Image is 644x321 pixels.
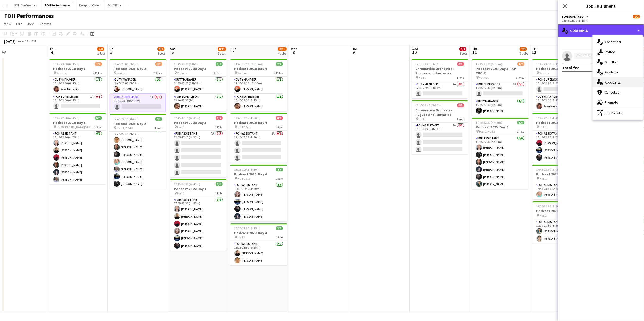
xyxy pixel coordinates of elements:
app-card-role: FOH Assistant7/717:45-22:30 (4h45m)[PERSON_NAME][PERSON_NAME][PERSON_NAME][PERSON_NAME][PERSON_NA... [110,128,166,189]
span: Fri [532,47,536,51]
span: 1/2 [517,62,524,66]
span: 11:45-23:00 (11h15m) [234,62,262,66]
span: 0/3 [276,116,283,120]
span: 2 Roles [154,71,162,75]
app-card-role: FOH Assistant3/317:45-22:30 (4h45m)[PERSON_NAME][PERSON_NAME][PERSON_NAME] [532,131,589,163]
span: Hall 1, Hall 2 [479,130,495,133]
div: 15:15-21:30 (6h15m)2/2Podcast 2025: Day 4 Hall 21 RoleFOH Assistant2/215:15-21:30 (6h15m)[PERSON_... [230,223,287,265]
button: FOH Conferences [10,0,41,10]
span: 1 Role [276,235,283,239]
span: Week 36 [17,39,29,43]
app-card-role: FOH Assistant6/617:45-22:30 (4h45m)[PERSON_NAME][PERSON_NAME][PERSON_NAME][PERSON_NAME][PERSON_NA... [170,197,227,251]
span: 8/9 [157,47,164,51]
span: Thu [49,47,56,51]
div: 17:45-22:30 (4h45m)6/6Podcast 2025: Day 1 [GEOGRAPHIC_DATA][STREET_ADDRESS]1 RoleFOH Assistant6/6... [49,113,106,184]
app-card-role: FOH Assistant2/219:00-23:30 (4h30m)[PERSON_NAME][PERSON_NAME] [532,219,589,244]
div: Job Details [593,108,643,118]
app-card-role: Duty Manager1/111:45-23:00 (11h15m)[PERSON_NAME] [170,77,227,94]
h3: Podcast 2025: Day 6 [532,120,589,125]
h3: Podcast 2025: Day 4 [230,120,287,125]
span: 15:15-21:30 (6h15m) [234,226,261,230]
h3: Podcast 2025: Day 5 + KP CHOIR [472,66,529,75]
span: 1 Role [457,117,464,121]
div: 12:45-17:15 (4h30m)0/5Podcast 2025: Day 3 Hall 11 RoleFOH Assistant7A0/512:45-17:15 (4h30m) [170,113,227,177]
span: 11 [471,49,478,55]
span: 16:45-23:00 (6h15m) [536,62,563,66]
app-job-card: 17:15-22:45 (5h30m)0/1Chromatica Orchestra: Fugues and Fantasias Hall 11 RoleDuty Manager4A0/117:... [412,59,468,98]
span: 2/2 [216,62,223,66]
span: 6/6 [95,116,102,120]
app-job-card: 18:15-22:45 (4h30m)0/3Chromatica Orchestra: Fugues and Fantasias Hall 11 RoleFOH Assistant7A0/318... [412,100,468,154]
button: FOH Performances [41,0,75,10]
span: 1/2 [155,62,162,66]
span: Tue [351,47,357,51]
div: 4 Jobs [278,51,286,55]
span: 8/13 [218,47,226,51]
span: Various [238,71,247,75]
h3: Podcast 2025: Day 5 [472,125,529,129]
div: 17:45-23:30 (5h45m)1/1Podcast 2025: Day 6 Hall 11 RoleFOH Assistant1/117:45-23:30 (5h45m)[PERSON_... [532,165,589,199]
span: 0/4 [459,47,466,51]
app-card-role: FOH Supervisor1A0/116:45-22:30 (5h45m) [532,77,589,94]
span: Comms [40,22,51,26]
h3: Chromatica Orchestra: Fugues and Fantasias [412,66,468,75]
span: [GEOGRAPHIC_DATA][STREET_ADDRESS] [57,125,94,129]
div: Invited [593,47,643,57]
app-job-card: 17:45-22:30 (4h45m)6/6Podcast 2025: Day 5 Hall 1, Hall 21 RoleFOH Assistant6/617:45-22:30 (4h45m)... [472,118,529,189]
span: 2 Roles [214,71,223,75]
span: 1 Role [215,125,223,129]
span: Hall 1 [540,177,547,180]
span: 2/2 [276,62,283,66]
span: 1 Role [517,130,524,133]
span: Hall 1, Stp [238,177,250,180]
span: Hall 1, 2, STP [117,126,133,130]
h3: Podcast 2025: Day 6 [532,66,589,71]
h3: Podcast 2025: Day 4 [230,231,287,235]
h1: FOH Performances [4,12,54,20]
span: 16:45-23:00 (6h15m) [114,62,140,66]
span: 0/1 [457,62,464,66]
div: BST [31,39,36,43]
span: FOH Supervisor [562,15,585,18]
div: Cancelled [593,87,643,97]
span: 12:45-17:15 (4h30m) [234,116,261,120]
span: Hall 1 [540,125,547,129]
div: 19:00-23:30 (4h30m)2/2Podcast 2025: Day 6 Hall 21 RoleFOH Assistant2/219:00-23:30 (4h30m)[PERSON_... [532,201,589,244]
span: 5 [109,49,114,55]
span: 15:15-19:45 (4h30m) [234,168,261,171]
span: Hall 1 [177,125,185,129]
app-card-role: Duty Manager1/116:45-23:00 (6h15m)Rasa Niurkaite [532,94,589,111]
app-job-card: 16:45-23:00 (6h15m)1/2Podcast 2025: Day 5 + KP CHOIR Various2 RolesFOH Supervisor1A0/116:45-22:30... [472,59,529,116]
div: 3 Jobs [218,51,226,55]
span: Various [177,71,187,75]
app-card-role: Duty Manager1/116:45-23:00 (6h15m)Rasa Niurkaite [49,77,106,94]
div: Promote [593,97,643,108]
div: Total fee [562,65,579,70]
h3: Podcast 2025: Day 4 [230,66,287,71]
span: 17:45-22:30 (4h45m) [536,116,563,120]
div: Shortlist [593,57,643,67]
span: 2/2 [276,226,283,230]
button: Box Office [104,0,125,10]
app-card-role: Duty Manager1/111:45-23:00 (11h15m)[PERSON_NAME] [230,77,287,94]
app-job-card: 11:45-23:00 (11h15m)2/2Podcast 2025: Day 3 Various2 RolesDuty Manager1/111:45-23:00 (11h15m)[PERS... [170,59,227,111]
span: 17:45-22:30 (4h45m) [174,182,200,186]
app-card-role: FOH Assistant6/617:45-22:30 (4h45m)[PERSON_NAME][PERSON_NAME][PERSON_NAME][PERSON_NAME][PERSON_NA... [49,131,106,184]
span: Sun [230,47,236,51]
span: Hall 1 [419,76,426,79]
span: Hall 2 [238,235,245,239]
app-job-card: 16:45-23:00 (6h15m)1/2Podcast 2025: Day 6 Various2 RolesFOH Supervisor1A0/116:45-22:30 (5h45m) Du... [532,59,589,111]
div: 17:45-22:30 (4h45m)7/7Podcast 2025: Day 2 Hall 1, 2, STP1 RoleFOH Assistant7/717:45-22:30 (4h45m)... [110,114,166,189]
span: 6/6 [517,121,524,124]
span: Hall 1 [177,191,185,195]
div: Applicants [593,77,643,87]
span: 8 [290,49,297,55]
h3: Job Fulfilment [558,3,644,9]
app-job-card: 11:45-23:00 (11h15m)2/2Podcast 2025: Day 4 Various2 RolesDuty Manager1/111:45-23:00 (11h15m)[PERS... [230,59,287,111]
a: Comms [38,21,53,27]
div: 2 Jobs [97,51,105,55]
